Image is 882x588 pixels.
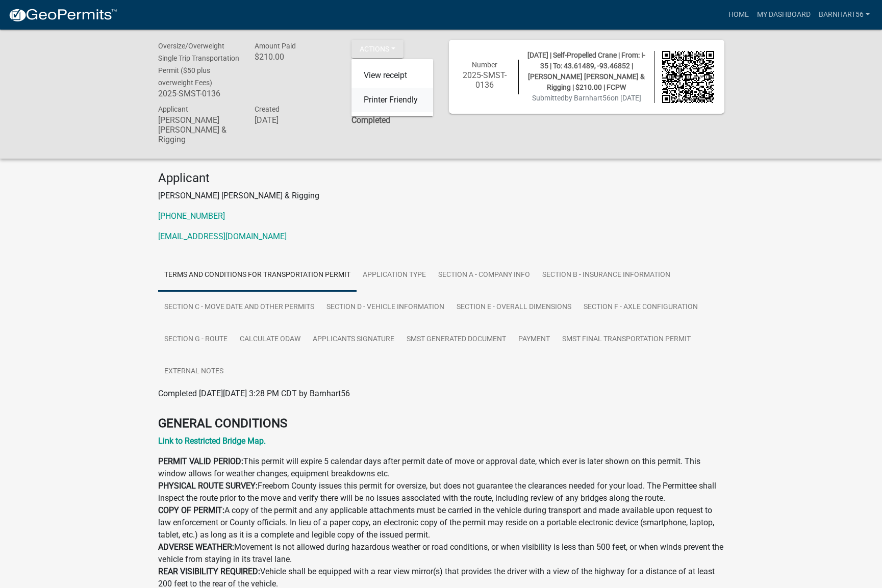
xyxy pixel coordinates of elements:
a: Payment [512,323,556,356]
a: External Notes [158,355,230,388]
span: Applicant [158,105,188,113]
a: Section E - Overall Dimensions [450,291,577,324]
a: View receipt [351,63,433,88]
a: SMST Generated Document [400,323,512,356]
a: Section D - Vehicle Information [320,291,450,324]
strong: Completed [351,115,390,125]
h6: 2025-SMST-0136 [459,70,511,90]
a: SMST Final Transportation Permit [556,323,697,356]
button: Actions [351,40,404,58]
a: [EMAIL_ADDRESS][DOMAIN_NAME] [158,232,287,241]
strong: GENERAL CONDITIONS [158,416,287,430]
div: Actions [351,59,433,116]
span: Number [472,61,497,69]
strong: REAR VISIBILITY REQUIRED: [158,567,260,576]
h6: [PERSON_NAME] [PERSON_NAME] & Rigging [158,115,240,145]
p: [PERSON_NAME] [PERSON_NAME] & Rigging [158,190,724,202]
span: by Barnhart56 [565,94,611,102]
a: Printer Friendly [351,88,433,112]
h6: $210.00 [255,52,336,62]
span: Submitted on [DATE] [532,94,641,102]
a: My Dashboard [753,5,815,24]
a: Barnhart56 [815,5,874,24]
a: Application Type [357,259,432,292]
strong: ADVERSE WEATHER: [158,542,234,552]
img: QR code [662,51,714,103]
span: Amount Paid [255,42,296,50]
a: Section F - Axle Configuration [577,291,704,324]
h6: [DATE] [255,115,336,125]
a: Calculate ODAW [234,323,307,356]
a: Section G - Route [158,323,234,356]
span: [DATE] | Self-Propelled Crane | From: I-35 | To: 43.61489, -93.46852 | [PERSON_NAME] [PERSON_NAME... [527,51,645,91]
a: Home [724,5,753,24]
a: Section A - Company Info [432,259,536,292]
a: Section C - Move Date and Other Permits [158,291,320,324]
a: Terms and Conditions for Transportation Permit [158,259,357,292]
strong: PHYSICAL ROUTE SURVEY: [158,481,258,491]
h6: 2025-SMST-0136 [158,89,240,98]
h4: Applicant [158,171,724,186]
a: Section B - Insurance Information [536,259,676,292]
span: Completed [DATE][DATE] 3:28 PM CDT by Barnhart56 [158,389,350,398]
a: Applicants Signature [307,323,400,356]
span: Created [255,105,280,113]
strong: COPY OF PERMIT: [158,505,224,515]
strong: PERMIT VALID PERIOD: [158,456,243,466]
a: Link to Restricted Bridge Map. [158,436,266,446]
span: Oversize/Overweight Single Trip Transportation Permit ($50 plus overweight Fees) [158,42,239,87]
a: [PHONE_NUMBER] [158,211,225,221]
